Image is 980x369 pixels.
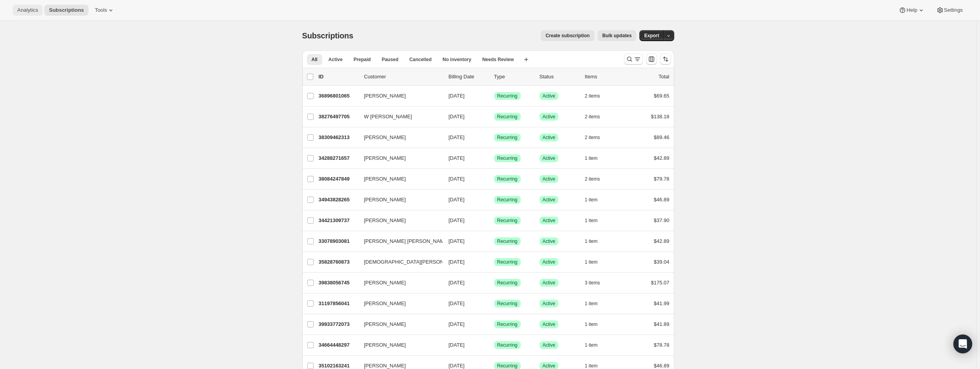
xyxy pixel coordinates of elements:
[359,110,438,123] button: W [PERSON_NAME]
[654,363,670,369] span: $46.89
[449,73,488,81] p: Billing Date
[449,238,465,244] span: [DATE]
[319,237,358,245] p: 33078903081
[319,196,358,204] p: 34943828265
[319,300,358,307] p: 31197856041
[482,56,514,63] span: Needs Review
[602,33,632,39] span: Bulk updates
[44,5,88,16] button: Subscriptions
[364,237,449,245] span: [PERSON_NAME] [PERSON_NAME]
[585,197,598,203] span: 1 item
[319,113,358,121] p: 38276497705
[319,217,358,224] p: 34421309737
[364,279,406,287] span: [PERSON_NAME]
[585,259,598,265] span: 1 item
[497,217,518,224] span: Recurring
[497,280,518,286] span: Recurring
[449,197,465,203] span: [DATE]
[95,7,107,13] span: Tools
[497,321,518,327] span: Recurring
[540,73,579,81] p: Status
[646,54,657,65] button: Customize table column order and visibility
[449,93,465,99] span: [DATE]
[364,341,406,349] span: [PERSON_NAME]
[543,300,556,307] span: Active
[359,152,438,165] button: [PERSON_NAME]
[449,280,465,286] span: [DATE]
[497,134,518,141] span: Recurring
[654,93,670,99] span: $69.65
[585,363,598,369] span: 1 item
[543,342,556,348] span: Active
[543,155,556,161] span: Active
[319,174,670,184] div: 38084247849[PERSON_NAME][DATE]SuccessRecurringSuccessActive2 items$79.78
[585,257,606,268] button: 1 item
[359,173,438,185] button: [PERSON_NAME]
[319,320,358,328] p: 39933772073
[319,73,670,81] div: IDCustomerBilling DateTypeStatusItemsTotal
[364,300,406,307] span: [PERSON_NAME]
[543,321,556,327] span: Active
[597,30,636,41] button: Bulk updates
[449,363,465,369] span: [DATE]
[13,5,43,16] button: Analytics
[585,217,598,224] span: 1 item
[364,92,406,100] span: [PERSON_NAME]
[449,342,465,348] span: [DATE]
[497,176,518,182] span: Recurring
[543,134,556,141] span: Active
[906,7,917,13] span: Help
[543,114,556,120] span: Active
[49,7,84,13] span: Subscriptions
[931,5,967,16] button: Settings
[364,134,406,141] span: [PERSON_NAME]
[364,154,406,162] span: [PERSON_NAME]
[364,258,463,266] span: [DEMOGRAPHIC_DATA][PERSON_NAME]
[944,7,963,13] span: Settings
[354,56,371,63] span: Prepaid
[442,56,471,63] span: No inventory
[449,217,465,223] span: [DATE]
[364,320,406,328] span: [PERSON_NAME]
[520,54,532,65] button: Create new view
[319,92,358,100] p: 36896801065
[364,73,442,81] p: Customer
[364,217,406,224] span: [PERSON_NAME]
[644,33,659,39] span: Export
[497,114,518,120] span: Recurring
[364,113,412,121] span: W [PERSON_NAME]
[585,93,600,99] span: 2 items
[543,176,556,182] span: Active
[543,238,556,244] span: Active
[654,197,670,203] span: $46.89
[319,258,358,266] p: 35828760873
[654,300,670,306] span: $41.99
[359,194,438,206] button: [PERSON_NAME]
[585,277,609,288] button: 3 items
[312,56,318,63] span: All
[624,54,643,65] button: Search and filter results
[449,321,465,327] span: [DATE]
[651,280,670,286] span: $175.07
[359,235,438,248] button: [PERSON_NAME] [PERSON_NAME]
[585,111,609,122] button: 2 items
[319,298,670,309] div: 31197856041[PERSON_NAME][DATE]SuccessRecurringSuccessActive1 item$41.99
[585,134,600,141] span: 2 items
[639,30,664,41] button: Export
[449,114,465,119] span: [DATE]
[359,256,438,268] button: [DEMOGRAPHIC_DATA][PERSON_NAME]
[302,31,354,40] span: Subscriptions
[585,321,598,327] span: 1 item
[654,217,670,223] span: $37.90
[17,7,38,13] span: Analytics
[585,73,624,81] div: Items
[319,279,358,287] p: 39838056745
[654,134,670,140] span: $89.46
[543,217,556,224] span: Active
[654,259,670,265] span: $39.04
[319,132,670,143] div: 38309462313[PERSON_NAME][DATE]SuccessRecurringSuccessActive2 items$89.46
[585,340,606,351] button: 1 item
[585,194,606,205] button: 1 item
[585,155,598,161] span: 1 item
[90,5,119,16] button: Tools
